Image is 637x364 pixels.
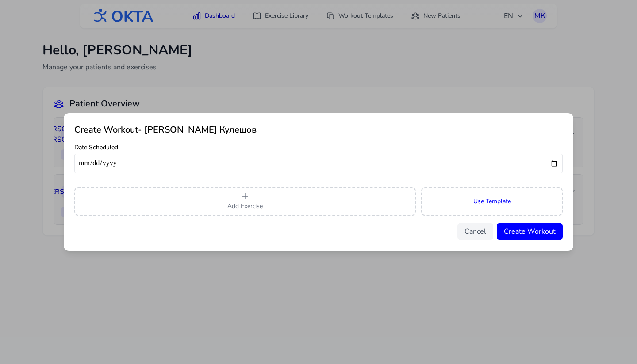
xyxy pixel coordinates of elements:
h2: Create Workout - [PERSON_NAME] Кулешов [74,124,563,136]
button: Create Workout [497,223,563,240]
label: Date Scheduled [74,143,563,152]
span: Add Exercise [227,202,263,210]
button: Cancel [457,223,493,240]
button: Use Template [421,187,563,216]
button: Add Exercise [74,187,416,216]
span: Use Template [473,197,511,206]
